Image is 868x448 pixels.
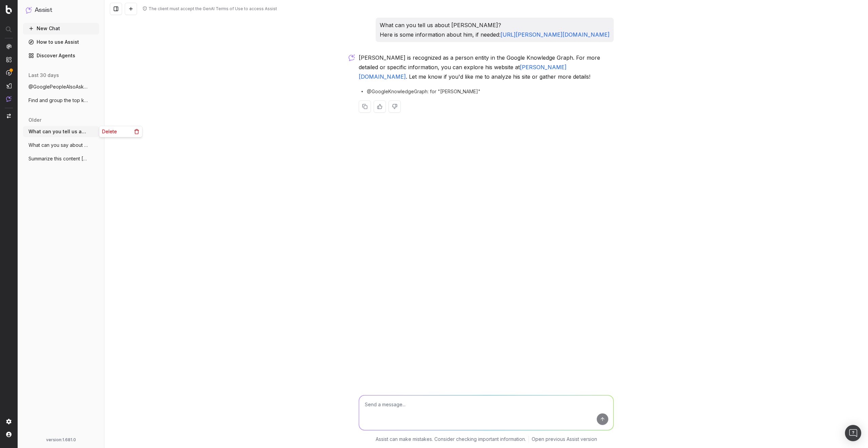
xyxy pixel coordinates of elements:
a: Discover Agents [23,50,99,61]
span: What can you say about [PERSON_NAME]? H [28,142,88,149]
img: Studio [6,83,12,89]
button: What can you say about [PERSON_NAME]? H [23,140,99,151]
span: Find and group the top keywords for hack [28,97,88,104]
span: Delete [102,128,117,135]
button: Find and group the top keywords for hack [23,95,99,106]
a: Open previous Assist version [532,436,597,443]
button: What can you tell us about [PERSON_NAME] [23,126,99,137]
button: Assist [26,5,96,15]
span: What can you tell us about [PERSON_NAME] [28,128,88,135]
button: @GooglePeopleAlsoAsk What is a LLM? [23,81,99,92]
img: Botify assist logo [349,54,355,61]
div: version: 1.681.0 [26,437,96,443]
button: Summarize this content [URL][PERSON_NAME] [23,153,99,164]
button: New Chat [23,23,99,34]
p: [PERSON_NAME] is recognized as a person entity in the Google Knowledge Graph. For more detailed o... [359,53,614,81]
span: Summarize this content [URL][PERSON_NAME] [28,155,88,162]
img: Analytics [6,44,12,49]
img: Intelligence [6,57,12,62]
img: Botify logo [6,5,12,14]
span: @GooglePeopleAlsoAsk What is a LLM? [28,83,88,90]
span: older [28,117,41,123]
img: Switch project [7,114,11,118]
a: [URL][PERSON_NAME][DOMAIN_NAME] [500,31,610,38]
a: How to use Assist [23,37,99,47]
span: last 30 days [28,72,59,79]
span: @GoogleKnowledgeGraph: for "[PERSON_NAME]" [367,88,480,95]
img: Setting [6,419,12,424]
div: Open Intercom Messenger [845,425,861,441]
img: My account [6,432,12,437]
h1: Assist [35,5,52,15]
p: What can you tell us about [PERSON_NAME]? Here is some information about him, if needed: [380,20,610,39]
div: The client must accept the GenAI Terms of Use to access Assist [149,6,277,12]
img: Assist [6,96,12,102]
img: Activation [6,70,12,76]
p: Assist can make mistakes. Consider checking important information. [376,436,526,443]
img: Assist [26,7,32,13]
